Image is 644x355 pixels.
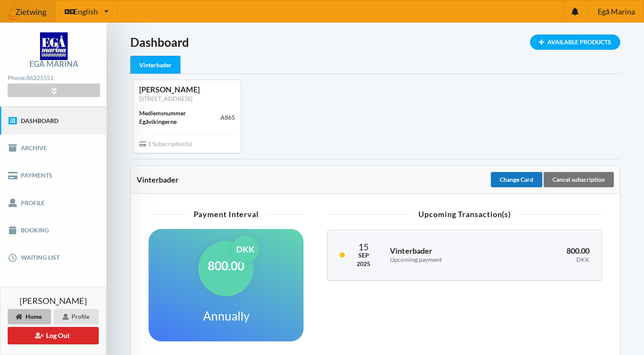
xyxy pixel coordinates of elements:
img: logo [40,32,68,60]
div: Egå Marina [29,60,78,68]
div: Phone: [8,72,100,84]
div: Vinterbader [130,56,180,74]
div: DKK [232,235,259,263]
div: Change Card [491,172,542,187]
div: 2025 [357,260,370,268]
span: 1 Subscription(s) [139,140,192,147]
span: Egå Marina [597,8,635,15]
span: English [74,8,98,15]
div: [PERSON_NAME] [139,85,235,94]
h1: Annually [203,308,249,324]
strong: 86225551 [26,74,54,81]
div: Medlemsnummer Egåvikingerne [139,109,220,126]
a: [STREET_ADDRESS] [139,95,192,102]
div: DKK [510,256,590,263]
h3: Vinterbader [390,246,498,263]
h1: Dashboard [130,34,620,50]
button: Log Out [8,327,99,344]
div: Payment Interval [149,210,303,218]
span: [PERSON_NAME] [20,296,87,305]
div: Upcoming payment [390,256,498,263]
div: Profile [54,309,99,324]
h3: 800.00 [510,246,590,263]
div: Available Products [530,34,620,50]
div: Cancel subscription [544,172,614,187]
div: Sep [357,251,370,260]
div: Vinterbader [137,175,489,184]
div: A865 [220,113,235,122]
div: 15 [357,242,370,251]
h1: 800.00 [208,258,244,273]
div: Home [8,309,51,324]
div: Upcoming Transaction(s) [327,210,602,218]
